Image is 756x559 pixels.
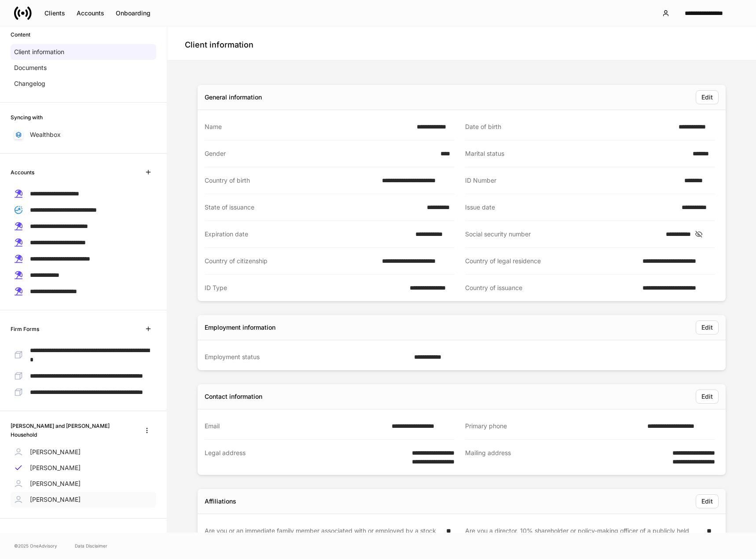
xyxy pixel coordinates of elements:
div: Edit [701,324,713,331]
a: Changelog [11,76,156,92]
h6: Syncing with [11,113,43,121]
h6: [PERSON_NAME] and [PERSON_NAME] Household [11,422,131,438]
p: [PERSON_NAME] [30,495,81,504]
a: Wealthbox [11,127,156,143]
div: Marital status [465,149,687,158]
button: Onboarding [110,6,156,20]
h4: Client information [185,40,253,50]
div: Accounts [77,10,104,16]
div: Issue date [465,203,676,212]
a: [PERSON_NAME] [11,492,156,508]
div: Gender [205,149,435,158]
div: Employment status [205,353,409,361]
button: Edit [696,320,719,335]
h6: Content [11,30,30,39]
div: Edit [701,94,713,100]
a: [PERSON_NAME] [11,476,156,492]
div: General information [205,93,262,102]
a: Data Disclaimer [75,542,107,549]
div: Expiration date [205,230,410,239]
button: Edit [696,90,719,104]
div: Employment information [205,323,275,332]
div: Name [205,122,411,131]
h6: Firm Forms [11,325,39,333]
div: Country of birth [205,176,377,185]
button: Clients [39,6,71,20]
div: Primary phone [465,422,642,430]
div: State of issuance [205,203,422,212]
div: Legal address [205,449,389,466]
p: Wealthbox [30,130,61,139]
a: [PERSON_NAME] [11,444,156,460]
a: [PERSON_NAME] [11,460,156,476]
p: [PERSON_NAME] [30,479,81,488]
div: Are you a director, 10% shareholder or policy-making officer of a publicly held company? [465,526,701,553]
div: Email [205,422,386,430]
div: Onboarding [116,10,150,16]
p: Client information [14,48,64,56]
div: Clients [44,10,65,16]
div: Country of citizenship [205,257,377,265]
div: Country of legal residence [465,257,637,265]
div: Date of birth [465,122,673,131]
div: Are you or an immediate family member associated with or employed by a stock exchange, member fir... [205,526,441,553]
div: Mailing address [465,449,650,466]
button: Edit [696,390,719,404]
div: Edit [701,394,713,400]
a: Documents [11,60,156,76]
p: [PERSON_NAME] [30,448,81,456]
div: Affiliations [205,497,236,506]
div: Social security number [465,230,661,239]
div: ID Number [465,176,679,185]
div: ID Type [205,283,404,292]
p: Documents [14,63,47,72]
span: © 2025 OneAdvisory [14,542,57,549]
p: Changelog [14,79,45,88]
button: Edit [696,494,719,508]
div: Contact information [205,392,262,401]
h6: Accounts [11,168,34,177]
div: Country of issuance [465,283,637,292]
div: Edit [701,498,713,504]
p: [PERSON_NAME] [30,463,81,472]
a: Client information [11,44,156,60]
button: Accounts [71,6,110,20]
